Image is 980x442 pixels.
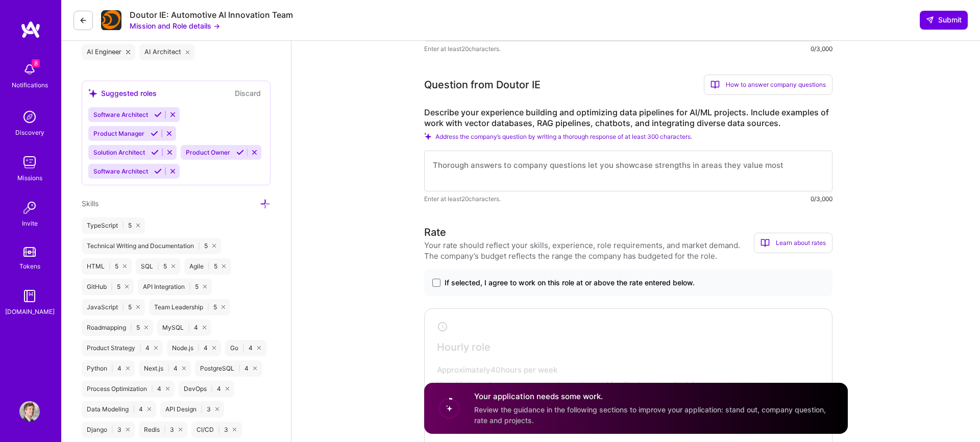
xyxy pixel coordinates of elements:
[151,149,159,156] i: Accept
[138,279,212,295] div: API Integration 5
[154,167,162,175] i: Accept
[82,258,132,275] div: HTML 5
[198,344,200,352] span: |
[238,364,240,373] span: |
[167,364,169,373] span: |
[424,225,446,240] div: Rate
[82,238,221,254] div: Technical Writing and Documentation 5
[149,299,230,315] div: Team Leadership 5
[811,43,832,54] div: 0/3,000
[136,224,140,227] i: icon Close
[126,366,130,370] i: icon Close
[424,193,501,204] span: Enter at least 20 characters.
[424,77,541,92] div: Question from Doutor IE
[88,89,97,97] i: icon SuggestedTeams
[139,422,187,438] div: Redis 3
[474,405,826,425] span: Review the guidance in the following sections to improve your application: stand out, company que...
[236,149,244,156] i: Accept
[93,111,148,118] span: Software Architect
[166,149,174,156] i: Reject
[164,426,166,434] span: |
[20,20,41,39] img: logo
[157,262,159,271] span: |
[93,167,148,175] span: Software Architect
[93,130,144,137] span: Product Manager
[233,428,236,431] i: icon Close
[88,88,157,99] div: Suggested roles
[151,130,158,137] i: Accept
[130,20,220,31] button: Mission and Role details →
[242,344,244,352] span: |
[19,107,40,127] img: discovery
[195,360,262,377] div: PostgreSQL 4
[251,149,258,156] i: Reject
[184,258,231,275] div: Agile 5
[111,364,113,373] span: |
[167,340,221,356] div: Node.js 4
[82,422,135,438] div: Django 3
[424,43,501,54] span: Enter at least 20 characters.
[211,385,213,393] span: |
[704,75,832,95] div: How to answer company questions
[186,50,190,54] i: icon Close
[5,306,55,317] div: [DOMAIN_NAME]
[926,15,962,25] span: Submit
[222,305,225,309] i: icon Close
[82,217,145,234] div: TypeScript 5
[208,262,210,271] span: |
[761,238,770,248] i: icon BookOpen
[169,111,177,118] i: Reject
[179,381,234,397] div: DevOps 4
[189,283,191,291] span: |
[165,130,173,137] i: Reject
[139,360,191,377] div: Next.js 4
[222,264,226,268] i: icon Close
[169,167,177,175] i: Reject
[215,407,219,411] i: icon Close
[154,346,158,350] i: icon Close
[157,320,211,336] div: MySQL 4
[19,152,40,173] img: teamwork
[122,303,124,311] span: |
[19,198,40,218] img: Invite
[474,391,836,402] h4: Your application needs some work.
[19,59,40,80] img: bell
[82,279,134,295] div: GitHub 5
[160,401,224,418] div: API Design 3
[203,326,206,329] i: icon Close
[111,283,113,291] span: |
[17,401,42,422] a: User Avatar
[811,193,832,204] div: 0/3,000
[82,360,135,377] div: Python 4
[218,426,220,434] span: |
[93,149,145,156] span: Solution Architect
[198,242,200,250] span: |
[126,50,130,54] i: icon Close
[225,340,266,356] div: Go 4
[133,405,135,413] span: |
[130,324,132,332] span: |
[212,346,216,350] i: icon Close
[130,10,293,20] div: Doutor IE: Automotive AI Innovation Team
[82,44,135,60] div: AI Engineer
[136,305,140,309] i: icon Close
[19,286,40,306] img: guide book
[139,44,195,60] div: AI Architect
[226,387,229,390] i: icon Close
[12,80,48,90] div: Notifications
[232,87,264,99] button: Discard
[148,407,151,411] i: icon Close
[22,218,38,229] div: Invite
[171,264,175,268] i: icon Close
[207,303,209,311] span: |
[136,258,180,275] div: SQL 5
[111,426,113,434] span: |
[82,381,175,397] div: Process Optimization 4
[123,264,127,268] i: icon Close
[710,80,720,89] i: icon BookOpen
[79,16,87,24] i: icon LeftArrowDark
[186,149,230,156] span: Product Owner
[203,285,207,288] i: icon Close
[179,428,182,431] i: icon Close
[122,222,124,230] span: |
